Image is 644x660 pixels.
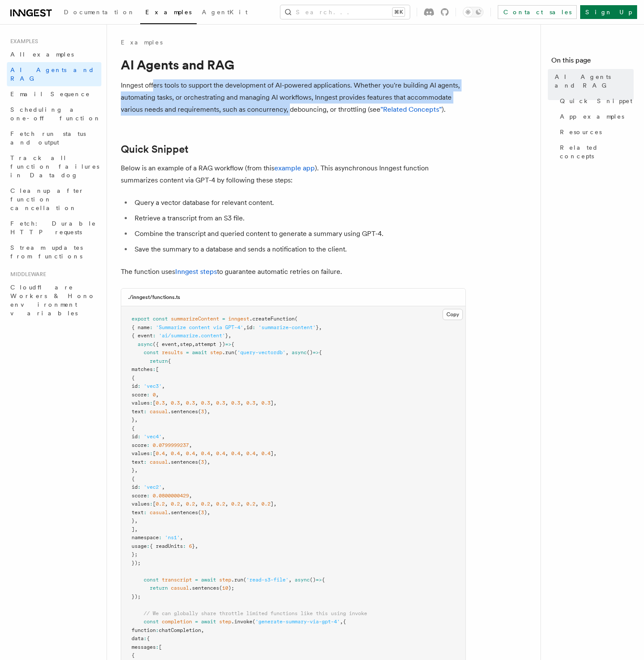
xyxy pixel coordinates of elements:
span: usage [132,543,147,549]
span: .sentences [189,585,219,591]
span: // We can globally share throttle limited functions like this using invoke [144,610,367,616]
span: { [132,375,135,381]
span: ] [132,526,135,532]
span: score [132,442,147,448]
span: , [243,324,246,330]
span: => [316,577,322,583]
span: : [144,635,147,641]
span: 0.4 [156,450,165,456]
span: casual [150,459,168,465]
span: values [132,450,150,456]
span: , [135,417,138,423]
span: AgentKit [202,9,248,16]
span: 0.3 [171,400,180,406]
a: All examples [7,47,101,62]
span: function [132,627,156,633]
span: ) [204,409,207,415]
span: , [162,383,165,389]
span: step [219,577,231,583]
span: id [132,383,138,389]
span: , [289,577,292,583]
span: [ [153,501,156,507]
a: AI Agents and RAG [7,62,101,86]
span: [ [153,400,156,406]
span: ] [270,450,273,456]
span: casual [171,585,189,591]
span: 0.2 [156,501,165,507]
span: summarizeContent [171,316,219,322]
span: , [207,509,210,515]
span: }); [132,594,141,600]
span: 0.2 [246,501,255,507]
h4: On this page [551,55,634,69]
span: results [162,349,183,355]
span: await [201,577,216,583]
a: Scheduling a one-off function [7,102,101,126]
li: Query a vector database for relevant content. [132,197,466,209]
span: 3 [201,409,204,415]
span: { [132,652,135,658]
span: : [147,442,150,448]
span: , [273,450,276,456]
span: { [132,476,135,482]
span: Scheduling a one-off function [10,106,101,122]
span: 0.2 [201,501,210,507]
span: 0.2 [186,501,195,507]
span: ( [198,459,201,465]
a: Related concepts [556,140,634,164]
span: Resources [560,128,602,136]
h1: AI Agents and RAG [121,57,466,72]
span: Examples [7,38,38,45]
span: Middleware [7,271,46,278]
span: 0.0799999237 [153,442,189,448]
span: transcript [162,577,192,583]
span: 'ns1' [165,534,180,541]
span: , [255,400,258,406]
span: } [132,518,135,524]
span: [ [153,450,156,456]
span: : [147,493,150,499]
span: text [132,409,144,415]
span: : [156,627,159,633]
span: : [138,434,141,440]
span: .sentences [168,509,198,515]
span: [ [156,366,159,372]
span: , [340,619,343,625]
span: step [210,349,222,355]
span: , [210,400,213,406]
a: AI Agents and RAG [551,69,634,93]
span: 0.4 [246,450,255,456]
span: 0.4 [186,450,195,456]
span: 10 [222,585,228,591]
span: async [138,341,153,347]
span: 6 [189,543,192,549]
span: , [201,627,204,633]
span: : [159,534,162,541]
span: , [240,450,243,456]
span: = [195,577,198,583]
span: { [322,577,325,583]
span: , [135,526,138,532]
span: 'summarize-content' [258,324,316,330]
span: : [147,392,150,398]
span: ) [204,509,207,515]
span: , [286,349,289,355]
span: { [343,619,346,625]
a: "Related Concepts" [380,105,442,113]
span: const [144,619,159,625]
span: ({ event [153,341,177,347]
span: , [255,450,258,456]
a: Quick Snippet [121,143,188,155]
span: , [162,434,165,440]
span: }; [132,551,138,557]
span: 0.3 [186,400,195,406]
span: , [165,450,168,456]
a: AgentKit [197,3,253,23]
button: Copy [443,309,463,320]
span: 'read-s3-file' [246,577,289,583]
span: 0.3 [156,400,165,406]
span: ( [234,349,237,355]
a: Documentation [59,3,140,23]
span: 0.4 [216,450,225,456]
span: casual [150,509,168,515]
